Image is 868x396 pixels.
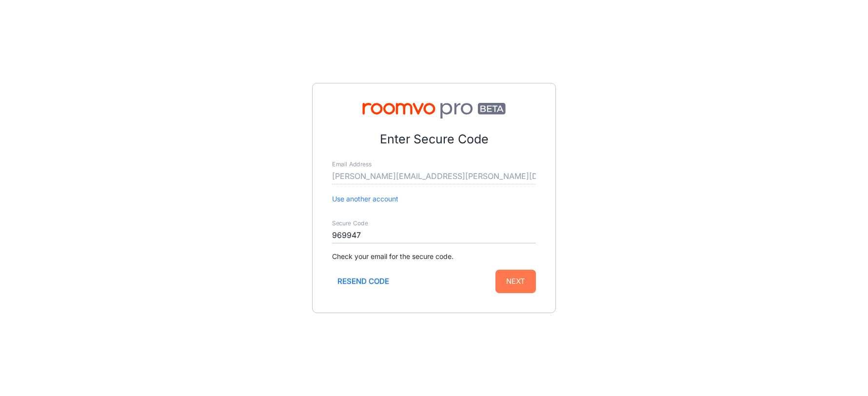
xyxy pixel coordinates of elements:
[332,219,368,227] label: Secure Code
[332,169,536,184] input: myname@example.com
[332,160,372,168] label: Email Address
[495,270,536,293] button: Next
[332,228,536,243] input: Enter secure code
[332,103,536,119] img: Roomvo PRO Beta
[332,270,395,293] button: Resend code
[332,251,536,262] p: Check your email for the secure code.
[332,194,398,204] button: Use another account
[332,130,536,149] p: Enter Secure Code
